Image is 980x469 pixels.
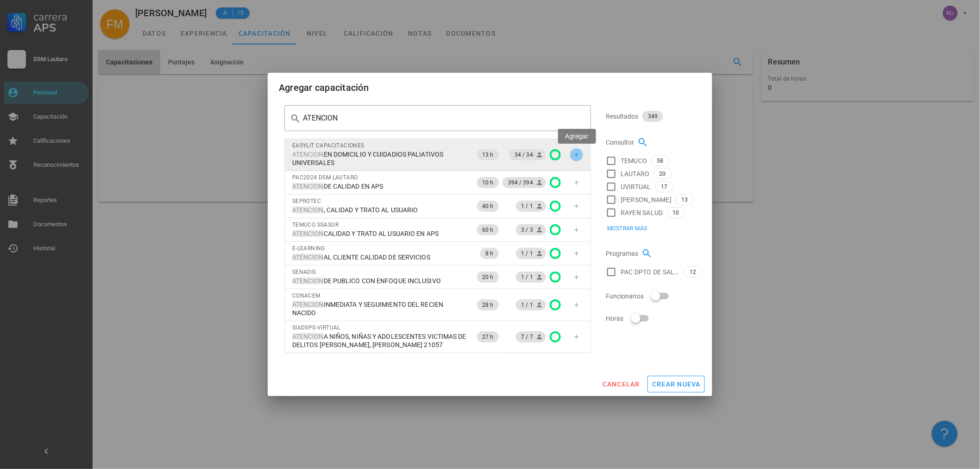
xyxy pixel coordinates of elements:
span: TEMUCO SSASUR [292,222,339,228]
span: 1 / 1 [521,272,541,283]
span: TEMUCO [621,156,647,165]
span: CALIDAD Y TRATO AL USUARIO EN APS [292,229,439,238]
button: crear nueva [647,376,705,393]
span: UVIRTUAL [621,182,651,191]
span: 13 [681,195,688,205]
span: SENADIS [292,269,316,275]
span: 40 h [483,201,493,212]
span: 13 h [483,149,493,160]
span: A NIÑOS, NIÑAS Y ADOLESCENTES VICTIMAS DE DELITOS [PERSON_NAME], [PERSON_NAME] 21057 [292,332,468,349]
div: Resultados [606,105,696,127]
span: RAYEN SALUD [621,208,663,217]
span: 10 [673,208,679,218]
span: [PERSON_NAME] [621,195,672,204]
span: crear nueva [652,380,701,388]
div: Funcionarios [606,285,696,307]
button: Mostrar más [601,222,653,235]
span: 34 / 34 [515,149,540,160]
mark: ATENCION [292,183,324,190]
span: 8 h [486,248,493,259]
span: 28 h [483,299,493,311]
span: E-LEARNING [292,245,325,252]
div: Agregar capacitación [279,80,369,95]
mark: ATENCION [292,151,324,158]
input: Buscar capacitación… [303,111,572,126]
span: AL CLIENTE CALIDAD DE SERVICIOS [292,253,430,261]
span: CONACEM [292,292,320,299]
span: DE PUBLICO CON ENFOQUE INCLUSIVO [292,277,441,285]
div: Horas [606,307,696,330]
span: EN DOMICILIO Y CUIDADIOS PALIATIVOS UNIVERSALES [292,150,468,167]
span: PAC2024 DSM LAUTARO [292,174,358,181]
span: 3 / 3 [521,224,541,235]
span: 27 h [483,331,493,342]
div: Programas [606,242,696,265]
span: LAUTARO [621,169,650,178]
span: INMEDIATA Y SEGUIMIENTO DEL RECIEN NACIDO [292,300,468,317]
span: 58 [657,156,664,166]
span: PAC DPTO DE SALUD LAUTARO [621,267,680,277]
span: 12 [690,267,696,277]
span: 1 / 1 [521,299,541,311]
span: cancelar [602,380,640,388]
span: 20 [660,169,666,179]
span: SEPROTEC [292,198,321,204]
span: 7 / 7 [521,331,541,342]
span: 1 / 1 [521,201,541,212]
span: SIADSPS-VIRTUAL [292,324,340,331]
span: Mostrar más [607,225,647,232]
span: 1 / 1 [521,248,541,259]
span: 60 h [483,224,493,235]
mark: ATENCION [292,333,324,340]
span: EASYLIT CAPACITACIONES [292,142,364,149]
span: 10 h [483,177,493,188]
mark: ATENCION [292,206,324,214]
mark: ATENCION [292,277,324,285]
mark: ATENCION [292,230,324,237]
span: 17 [661,182,667,192]
div: Consultor [606,131,696,153]
mark: ATENCION [292,254,324,261]
span: , CALIDAD Y TRATO AL USUARIO [292,206,418,214]
span: 394 / 394 [508,177,540,188]
span: 20 h [483,272,493,283]
mark: ATENCION [292,301,324,308]
button: cancelar [598,376,644,393]
span: DE CALIDAD EN APS [292,182,383,190]
span: 349 [648,111,658,122]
